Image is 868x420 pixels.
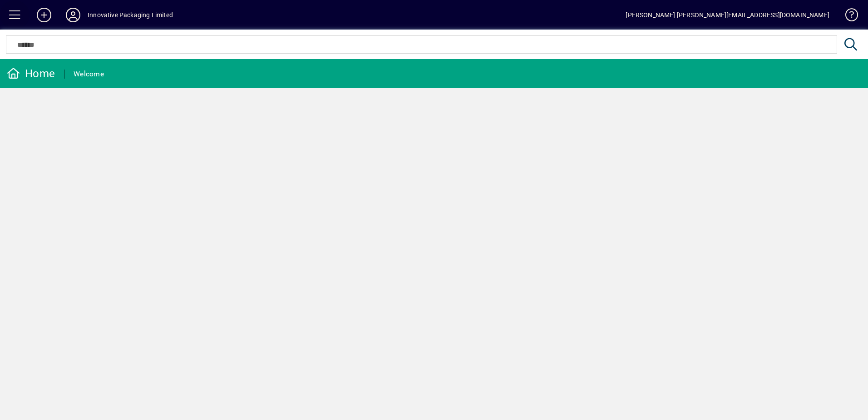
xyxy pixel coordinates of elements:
a: Knowledge Base [838,2,857,31]
div: [PERSON_NAME] [PERSON_NAME][EMAIL_ADDRESS][DOMAIN_NAME] [626,8,829,22]
div: Innovative Packaging Limited [88,8,173,22]
button: Add [30,7,59,23]
button: Profile [59,7,88,23]
div: Welcome [74,67,104,81]
div: Home [7,66,55,81]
